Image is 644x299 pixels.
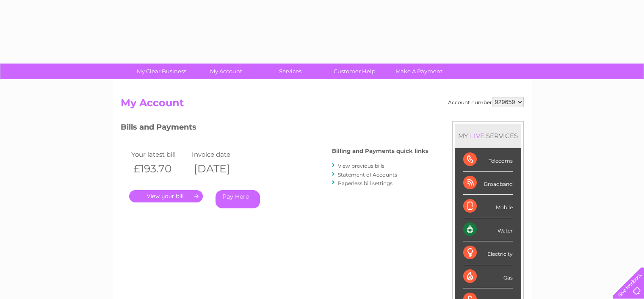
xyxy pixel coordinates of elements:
[384,64,454,79] a: Make A Payment
[191,64,261,79] a: My Account
[121,97,524,113] h2: My Account
[255,64,325,79] a: Services
[455,124,521,148] div: MY SERVICES
[338,172,397,178] a: Statement of Accounts
[129,190,203,202] a: .
[463,218,513,241] div: Water
[463,195,513,218] div: Mobile
[338,180,392,186] a: Paperless bill settings
[190,160,251,177] th: [DATE]
[338,163,384,169] a: View previous bills
[463,241,513,265] div: Electricity
[127,64,196,79] a: My Clear Business
[190,149,251,160] td: Invoice date
[332,148,428,154] h4: Billing and Payments quick links
[320,64,390,79] a: Customer Help
[448,97,524,107] div: Account number
[121,121,428,136] h3: Bills and Payments
[463,148,513,172] div: Telecoms
[216,190,260,208] a: Pay Here
[463,172,513,195] div: Broadband
[468,132,486,140] div: LIVE
[129,149,190,160] td: Your latest bill
[463,265,513,288] div: Gas
[129,160,190,177] th: £193.70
